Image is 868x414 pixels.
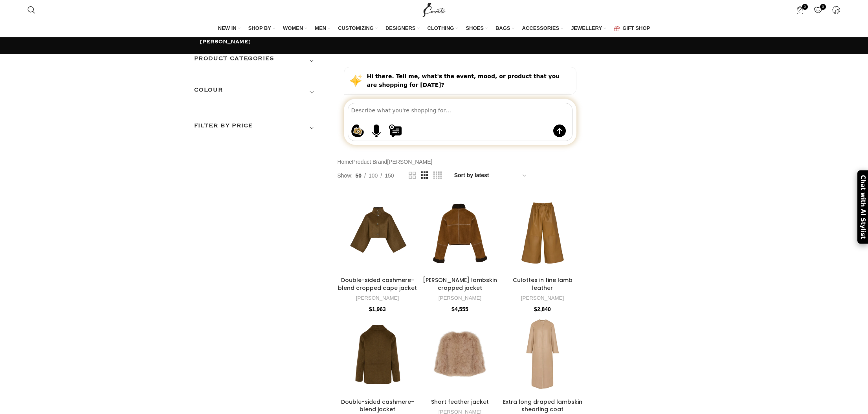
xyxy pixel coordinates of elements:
[466,20,488,37] a: SHOES
[513,276,573,292] a: Culottes in fine lamb leather
[24,20,844,37] div: Main navigation
[409,170,416,180] a: Grid view 2
[24,2,39,18] a: Search
[369,306,372,312] span: $
[352,171,364,180] a: 50
[495,20,514,37] a: BAGS
[792,2,808,18] a: 0
[387,158,432,166] span: [PERSON_NAME]
[421,6,447,13] a: Site logo
[248,25,271,32] span: SHOP BY
[428,25,454,32] span: CLOTHING
[423,276,497,292] a: [PERSON_NAME] lambskin cropped jacket
[338,158,352,166] a: Home
[315,20,330,37] a: MEN
[451,306,468,312] bdi: 4,555
[421,170,428,180] a: Grid view 3
[338,20,378,37] a: CUSTOMIZING
[439,295,481,301] a: [PERSON_NAME]
[283,20,307,37] a: WOMEN
[194,121,320,135] h3: Filter by price
[428,20,458,37] a: CLOTHING
[218,25,237,32] span: NEW IN
[503,398,582,414] a: Extra long draped lambskin shearling coat
[802,4,808,10] span: 0
[369,172,378,179] span: 100
[534,306,537,312] span: $
[356,295,399,301] a: [PERSON_NAME]
[614,20,650,37] a: GIFT SHOP
[315,25,326,32] span: MEN
[366,171,380,180] a: 100
[338,276,417,292] a: Double-sided cashmere-blend cropped cape jacket
[194,86,320,99] h3: COLOUR
[431,398,489,406] a: Short feather jacket
[522,25,560,32] span: ACCESSORIES
[338,171,353,180] span: Show
[622,25,650,32] span: GIFT SHOP
[338,158,433,166] nav: Breadcrumb
[521,295,564,301] a: [PERSON_NAME]
[385,20,420,37] a: DESIGNERS
[338,25,374,32] span: CUSTOMIZING
[369,306,386,312] bdi: 1,963
[194,54,320,68] h3: Product categories
[433,170,442,180] a: Grid view 4
[248,20,275,37] a: SHOP BY
[534,306,551,312] bdi: 2,840
[453,170,528,181] select: Shop order
[385,172,394,179] span: 150
[810,2,826,18] a: 0
[355,172,362,179] span: 50
[352,158,387,166] span: Product Brand
[810,2,826,18] div: My Wishlist
[522,20,563,37] a: ACCESSORIES
[283,25,303,32] span: WOMEN
[571,20,606,37] a: JEWELLERY
[218,20,240,37] a: NEW IN
[451,306,455,312] span: $
[820,4,826,10] span: 0
[466,25,484,32] span: SHOES
[341,398,414,414] a: Double-sided cashmere-blend jacket
[385,25,416,32] span: DESIGNERS
[614,26,620,31] img: GiftBag
[495,25,510,32] span: BAGS
[571,25,602,32] span: JEWELLERY
[382,171,396,180] a: 150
